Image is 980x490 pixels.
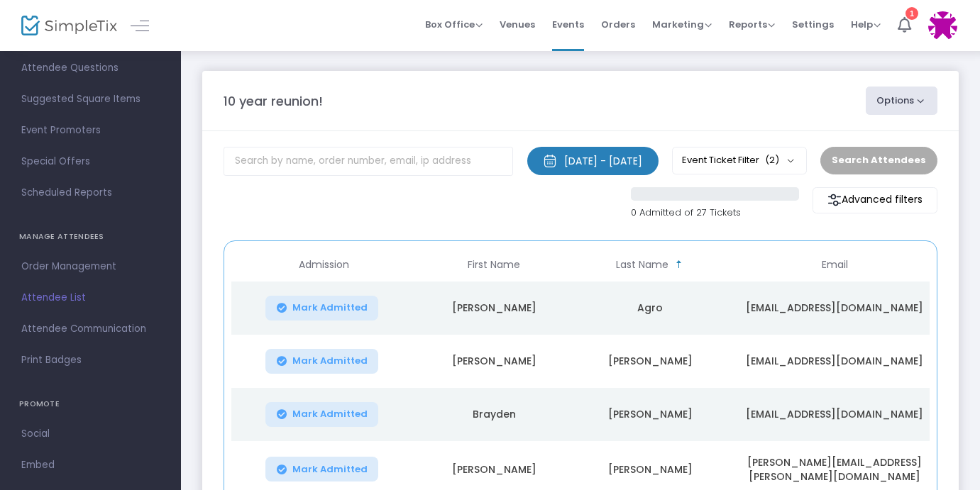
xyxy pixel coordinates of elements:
td: [PERSON_NAME] [572,388,728,441]
td: [EMAIL_ADDRESS][DOMAIN_NAME] [728,282,941,335]
span: Settings [792,6,834,43]
p: 0 Admitted of 27 Tickets [631,206,799,220]
span: Event Promoters [21,121,160,140]
span: Attendee List [21,289,160,307]
button: Mark Admitted [265,402,379,427]
span: Mark Admitted [292,355,368,367]
td: [PERSON_NAME] [416,335,572,388]
button: [DATE] - [DATE] [527,147,659,175]
span: Print Badges [21,351,160,369]
m-panel-title: 10 year reunion! [224,91,323,111]
span: Special Offers [21,152,160,171]
span: Attendee Questions [21,59,160,77]
span: Box Office [425,18,483,31]
h4: MANAGE ATTENDEES [19,223,162,251]
td: [EMAIL_ADDRESS][DOMAIN_NAME] [728,388,941,441]
span: Embed [21,456,160,474]
span: (2) [765,155,779,166]
td: [PERSON_NAME] [572,335,728,388]
div: [DATE] - [DATE] [564,154,642,168]
span: Reports [729,18,775,31]
span: Venues [500,6,535,43]
span: Mark Admitted [292,464,368,475]
span: Mark Admitted [292,302,368,313]
span: Last Name [616,259,668,271]
span: Marketing [652,18,712,31]
span: First Name [468,259,520,271]
h4: PROMOTE [19,390,162,418]
span: Sortable [673,259,685,270]
input: Search by name, order number, email, ip address [224,147,513,176]
button: Options [866,87,938,115]
td: Brayden [416,388,572,441]
img: filter [827,193,842,207]
button: Mark Admitted [265,349,379,374]
span: Email [822,259,848,271]
m-button: Advanced filters [813,187,937,213]
span: Mark Admitted [292,408,368,420]
span: Events [552,6,584,43]
span: Order Management [21,257,160,276]
span: Social [21,425,160,443]
span: Admission [299,259,349,271]
span: Attendee Communication [21,320,160,338]
button: Mark Admitted [265,296,379,321]
span: Suggested Square Items [21,90,160,108]
td: [PERSON_NAME] [416,282,572,335]
span: Help [851,18,881,31]
div: 1 [905,7,918,20]
button: Event Ticket Filter(2) [672,147,807,174]
span: Orders [601,6,635,43]
span: Scheduled Reports [21,184,160,202]
td: [EMAIL_ADDRESS][DOMAIN_NAME] [728,335,941,388]
td: Agro [572,282,728,335]
button: Mark Admitted [265,457,379,481]
img: monthly [543,154,557,168]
